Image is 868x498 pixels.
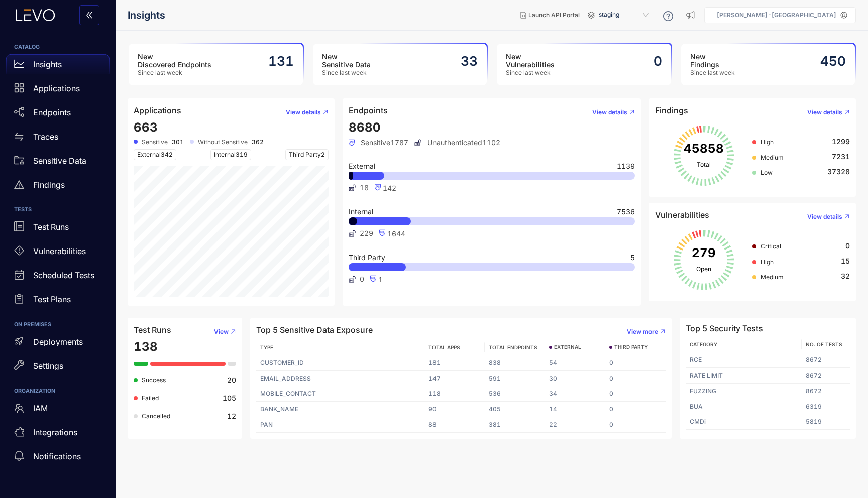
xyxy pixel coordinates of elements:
[686,384,801,399] td: FUZZING
[252,139,264,146] b: 362
[33,246,86,256] p: Vulnerabilities
[14,180,24,190] span: warning
[256,386,424,402] td: MOBILE_CONTACT
[617,208,635,215] span: 7536
[592,109,627,116] span: View details
[690,53,735,69] h3: New Findings
[14,44,101,50] h6: CATALOG
[6,241,110,266] a: Vulnerabilities
[545,402,605,417] td: 14
[79,5,99,25] button: double-left
[605,386,666,402] td: 0
[807,109,842,116] span: View details
[428,344,460,350] span: TOTAL APPS
[717,12,836,19] p: [PERSON_NAME]-[GEOGRAPHIC_DATA]
[627,328,658,335] span: View more
[686,368,801,384] td: RATE LIMIT
[424,402,485,417] td: 90
[485,417,545,433] td: 381
[690,69,735,76] span: Since last week
[322,53,371,69] h3: New Sensitive Data
[14,322,101,328] h6: ON PREMISES
[142,394,159,402] span: Failed
[6,78,110,102] a: Applications
[545,417,605,433] td: 22
[545,371,605,387] td: 30
[268,54,294,69] h2: 131
[832,153,850,161] span: 7231
[799,104,850,120] button: View details
[256,325,373,334] h4: Top 5 Sensitive Data Exposure
[278,104,329,120] button: View details
[349,163,375,170] span: External
[6,446,110,470] a: Notifications
[134,106,181,115] h4: Applications
[424,355,485,371] td: 181
[841,272,850,280] span: 32
[256,355,424,371] td: CUSTOMER_ID
[841,257,850,265] span: 15
[14,403,24,413] span: team
[172,139,184,146] b: 301
[128,10,165,21] span: Insights
[285,149,329,160] span: Third Party
[545,386,605,402] td: 34
[322,69,371,76] span: Since last week
[690,341,717,347] span: Category
[414,139,500,147] span: Unauthenticated 1102
[142,376,166,384] span: Success
[33,84,80,93] p: Applications
[360,229,373,237] span: 229
[512,7,588,23] button: Launch API Portal
[655,106,688,115] h4: Findings
[349,106,388,115] h4: Endpoints
[802,352,850,368] td: 8672
[614,344,648,350] span: THIRD PARTY
[138,53,211,69] h3: New Discovered Endpoints
[485,371,545,387] td: 591
[6,356,110,380] a: Settings
[599,7,651,23] span: staging
[14,132,24,142] span: swap
[387,229,405,238] span: 1644
[424,417,485,433] td: 88
[33,132,58,141] p: Traces
[630,254,635,261] span: 5
[424,371,485,387] td: 147
[820,54,846,69] h2: 450
[6,54,110,78] a: Insights
[256,402,424,417] td: BANK_NAME
[761,242,781,250] span: Critical
[485,402,545,417] td: 405
[424,386,485,402] td: 118
[134,120,158,135] span: 663
[6,422,110,446] a: Integrations
[802,399,850,415] td: 6319
[617,163,635,170] span: 1139
[286,109,321,116] span: View details
[489,344,537,350] span: TOTAL ENDPOINTS
[832,138,850,146] span: 1299
[214,328,229,335] span: View
[33,180,65,189] p: Findings
[142,412,170,420] span: Cancelled
[761,258,774,266] span: High
[33,337,83,346] p: Deployments
[605,402,666,417] td: 0
[761,138,774,146] span: High
[605,417,666,433] td: 0
[360,184,369,192] span: 18
[378,275,383,284] span: 1
[33,428,77,437] p: Integrations
[6,102,110,127] a: Endpoints
[206,324,236,340] button: View
[761,154,784,161] span: Medium
[349,208,373,215] span: Internal
[256,371,424,387] td: EMAIL_ADDRESS
[14,388,101,394] h6: ORGANIZATION
[236,151,248,158] span: 319
[619,324,666,340] button: View more
[6,332,110,356] a: Deployments
[686,399,801,415] td: BUA
[198,139,248,146] span: Without Sensitive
